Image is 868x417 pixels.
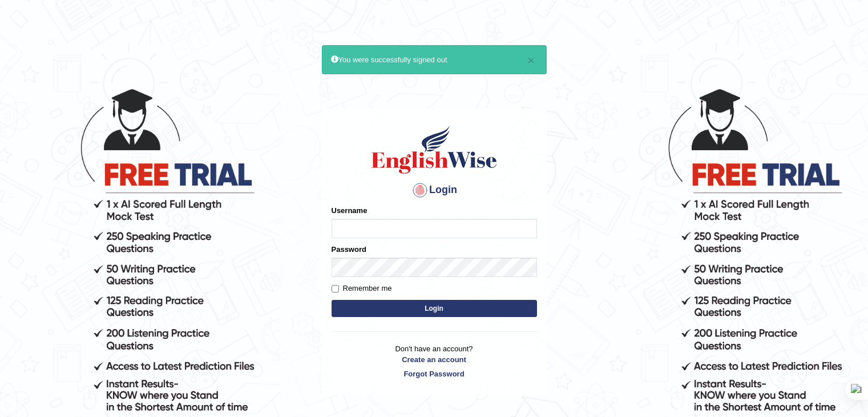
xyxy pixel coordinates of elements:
a: Forgot Password [332,368,537,379]
div: You were successfully signed out [322,45,547,74]
label: Username [332,205,368,216]
img: Logo of English Wise sign in for intelligent practice with AI [369,124,499,175]
button: × [527,54,534,66]
input: Remember me [332,285,339,292]
label: Remember me [332,283,392,294]
h4: Login [332,181,537,199]
p: Don't have an account? [332,343,537,379]
button: Login [332,300,537,317]
a: Create an account [332,354,537,365]
label: Password [332,244,366,255]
